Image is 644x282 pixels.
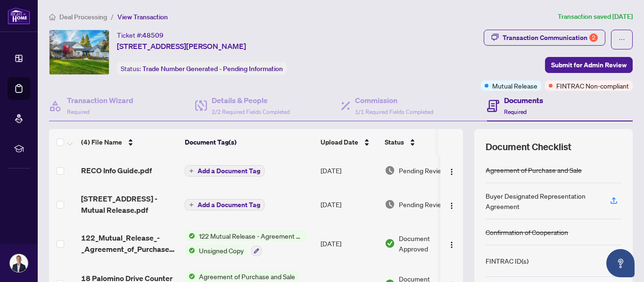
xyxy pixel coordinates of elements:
[381,129,461,155] th: Status
[81,232,177,255] span: 122_Mutual_Release_-_Agreement_of_Purchase_and_Sale_-_PropTx-[PERSON_NAME] 5 EXECUTED.pdf
[448,241,455,249] img: Logo
[486,191,599,211] div: Buyer Designated Representation Agreement
[67,108,90,115] span: Required
[503,30,598,45] div: Transaction Communication
[504,95,543,106] h4: Documents
[317,185,381,223] td: [DATE]
[185,245,195,256] img: Status Icon
[399,233,457,254] span: Document Approved
[486,140,571,153] span: Document Checklist
[399,165,446,176] span: Pending Review
[444,197,459,212] button: Logo
[606,249,635,277] button: Open asap
[385,238,395,249] img: Document Status
[444,236,459,251] button: Logo
[198,168,260,174] span: Add a Document Tag
[10,254,28,272] img: Profile Icon
[142,31,164,40] span: 48509
[212,108,290,115] span: 2/2 Required Fields Completed
[189,169,194,173] span: plus
[198,201,260,208] span: Add a Document Tag
[50,30,109,74] img: IMG-X11971214_1.jpg
[317,155,381,185] td: [DATE]
[185,165,264,177] button: Add a Document Tag
[486,227,568,237] div: Confirmation of Cooperation
[195,271,299,282] span: Agreement of Purchase and Sale
[486,256,528,266] div: FINTRAC ID(s)
[195,245,248,256] span: Unsigned Copy
[385,137,404,147] span: Status
[185,165,264,177] button: Add a Document Tag
[189,202,194,207] span: plus
[117,40,246,52] span: [STREET_ADDRESS][PERSON_NAME]
[444,163,459,178] button: Logo
[142,64,283,73] span: Trade Number Generated - Pending Information
[558,11,633,22] article: Transaction saved [DATE]
[117,62,287,75] div: Status:
[212,95,290,106] h4: Details & People
[385,165,395,176] img: Document Status
[195,231,307,241] span: 122 Mutual Release - Agreement of Purchase and Sale
[77,129,181,155] th: (4) File Name
[492,81,537,91] span: Mutual Release
[321,137,358,147] span: Upload Date
[504,108,527,115] span: Required
[181,129,317,155] th: Document Tag(s)
[185,231,195,241] img: Status Icon
[486,165,582,175] div: Agreement of Purchase and Sale
[111,11,114,22] li: /
[355,108,433,115] span: 1/1 Required Fields Completed
[117,30,164,40] div: Ticket #:
[67,95,133,106] h4: Transaction Wizard
[59,13,107,21] span: Deal Processing
[355,95,433,106] h4: Commission
[117,13,168,21] span: View Transaction
[49,14,56,20] span: home
[8,7,30,24] img: logo
[399,199,446,209] span: Pending Review
[556,81,629,91] span: FINTRAC Non-compliant
[448,202,455,209] img: Logo
[185,199,264,210] button: Add a Document Tag
[81,193,177,216] span: [STREET_ADDRESS] - Mutual Release.pdf
[589,33,598,42] div: 2
[185,199,264,211] button: Add a Document Tag
[619,36,625,43] span: ellipsis
[484,30,605,46] button: Transaction Communication2
[317,223,381,264] td: [DATE]
[448,168,455,176] img: Logo
[185,231,307,256] button: Status Icon122 Mutual Release - Agreement of Purchase and SaleStatus IconUnsigned Copy
[545,57,633,73] button: Submit for Admin Review
[317,129,381,155] th: Upload Date
[81,165,152,176] span: RECO Info Guide.pdf
[385,199,395,209] img: Document Status
[185,271,195,282] img: Status Icon
[551,57,627,73] span: Submit for Admin Review
[81,137,122,147] span: (4) File Name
